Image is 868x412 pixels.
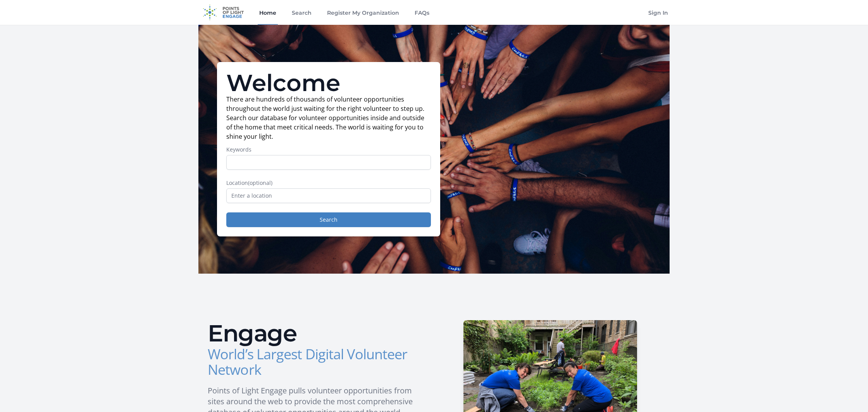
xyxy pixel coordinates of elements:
button: Search [226,212,431,227]
h3: World’s Largest Digital Volunteer Network [208,346,428,378]
label: Keywords [226,146,431,153]
h1: Welcome [226,71,431,95]
input: Enter a location [226,188,431,203]
label: Location [226,179,431,187]
h2: Engage [208,322,428,345]
p: There are hundreds of thousands of volunteer opportunities throughout the world just waiting for ... [226,95,431,141]
span: (optional) [248,179,272,186]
